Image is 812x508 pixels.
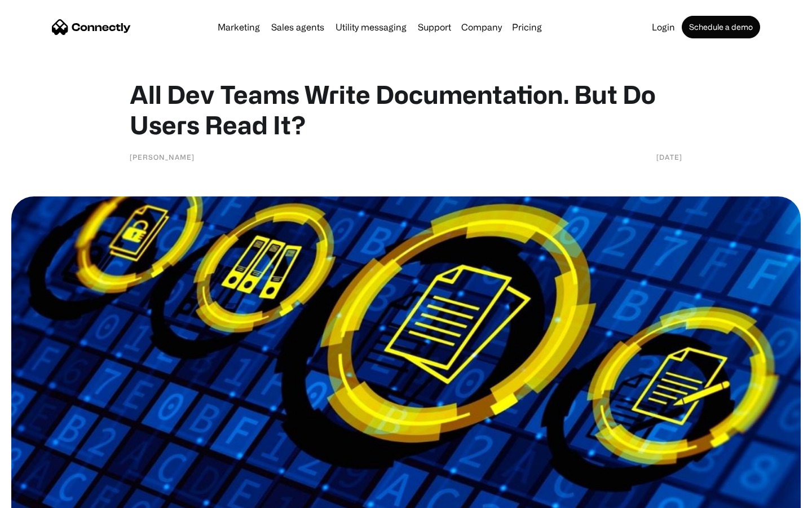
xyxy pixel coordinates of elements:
[130,151,195,163] div: [PERSON_NAME]
[11,488,68,504] aside: Language selected: English
[461,19,502,35] div: Company
[23,488,68,504] ul: Language list
[331,23,411,32] a: Utility messaging
[213,23,264,32] a: Marketing
[656,151,682,163] div: [DATE]
[413,23,456,32] a: Support
[267,23,329,32] a: Sales agents
[682,16,760,38] a: Schedule a demo
[647,23,679,32] a: Login
[130,79,682,140] h1: All Dev Teams Write Documentation. But Do Users Read It?
[507,23,546,32] a: Pricing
